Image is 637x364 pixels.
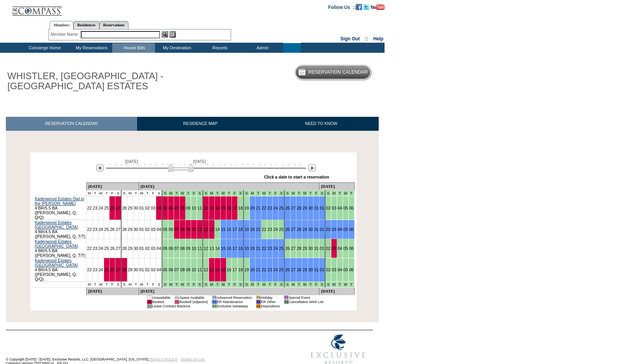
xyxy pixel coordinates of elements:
[50,21,73,29] a: Members
[337,190,343,196] td: Mountains Mud Season - Fall 2025
[139,196,144,220] td: 01
[343,227,348,232] a: 05
[273,220,278,239] td: 24
[162,258,168,281] td: 05
[278,190,284,196] td: Mountains Mud Season - Fall 2025
[197,196,203,220] td: 11
[35,220,78,229] a: Kadenwood Estates [GEOGRAPHIC_DATA]
[204,206,208,210] a: 12
[150,190,156,196] td: F
[150,196,156,220] td: 03
[256,267,261,272] a: 21
[371,4,385,9] a: Subscribe to our YouTube Channel
[156,190,162,196] td: S
[34,258,87,281] td: 4 BR/4.5 BA ([PERSON_NAME], Q, Q/Q)
[267,220,273,239] td: 23
[144,196,150,220] td: 02
[144,258,150,281] td: 02
[314,227,318,232] a: 31
[98,196,104,220] td: 24
[325,196,331,220] td: 02
[6,117,137,130] a: RESERVATION CALENDAR
[133,281,139,287] td: T
[256,227,261,232] a: 21
[163,206,167,210] a: 05
[157,206,161,210] a: 04
[144,220,150,239] td: 02
[18,43,70,53] td: Concierge Home
[273,267,278,272] a: 24
[133,190,139,196] td: T
[156,258,162,281] td: 04
[156,281,162,287] td: S
[168,220,174,239] td: 06
[273,206,278,210] a: 24
[169,206,173,210] a: 06
[343,239,348,258] td: 05
[116,267,120,272] a: 27
[185,258,191,281] td: 09
[86,190,92,196] td: M
[363,4,369,9] a: Follow us on Twitter
[303,206,307,210] a: 29
[180,206,185,210] a: 08
[204,227,208,232] a: 12
[197,281,203,287] td: Mountains Mud Season - Fall 2025
[98,220,104,239] td: 24
[279,206,284,210] a: 25
[313,239,319,258] td: 31
[185,196,191,220] td: 09
[337,239,343,258] td: 04
[150,258,156,281] td: 03
[191,239,197,258] td: 10
[174,258,179,281] td: 07
[115,281,121,287] td: S
[337,196,343,220] td: 04
[268,206,272,210] a: 23
[319,190,325,196] td: Mountains Mud Season - Fall 2025
[162,190,168,196] td: Mountains Mud Season - Fall 2025
[149,357,178,361] a: PRIVACY POLICY
[34,239,87,258] td: 4 BR/5.5 BA ([PERSON_NAME], Q, T/T)
[98,281,104,287] td: W
[313,190,319,196] td: Mountains Mud Season - Fall 2025
[127,220,133,239] td: 29
[110,281,115,287] td: F
[121,239,127,258] td: 28
[267,190,273,196] td: Mountains Mud Season - Fall 2025
[308,267,313,272] a: 30
[35,239,78,248] a: Kadenwood Estates [GEOGRAPHIC_DATA]
[302,239,308,258] td: 29
[215,267,220,272] a: 14
[348,239,354,258] td: 06
[203,281,209,287] td: Mountains Mud Season - Fall 2025
[250,246,255,251] a: 20
[121,190,127,196] td: S
[98,258,104,281] td: 24
[198,43,240,53] td: Reports
[319,182,354,190] td: [DATE]
[209,267,214,272] a: 13
[263,117,379,130] a: NEED TO KNOW
[343,190,348,196] td: Mountains Mud Season - Fall 2025
[328,4,356,10] td: Follow Us ::
[125,159,138,164] span: [DATE]
[35,258,78,267] a: Kadenwood Estates [GEOGRAPHIC_DATA]
[314,206,318,210] a: 31
[50,31,80,38] div: Member Name:
[34,220,87,239] td: 4 BR/4.5 BA ([PERSON_NAME], Q, T/T)
[127,190,133,196] td: M
[244,258,249,281] td: 19
[284,190,290,196] td: Mountains Mud Season - Fall 2025
[214,281,220,287] td: Mountains Mud Season - Fall 2025
[238,246,243,251] a: 18
[284,239,290,258] td: 26
[232,190,238,196] td: Mountains Mud Season - Fall 2025
[92,239,98,258] td: 23
[331,190,337,196] td: Mountains Mud Season - Fall 2025
[227,206,231,210] a: 16
[291,227,296,232] a: 27
[162,281,168,287] td: Mountains Mud Season - Fall 2025
[220,281,226,287] td: Mountains Mud Season - Fall 2025
[34,196,87,220] td: 4 BR/5.5 BA ([PERSON_NAME], Q, Q/Q)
